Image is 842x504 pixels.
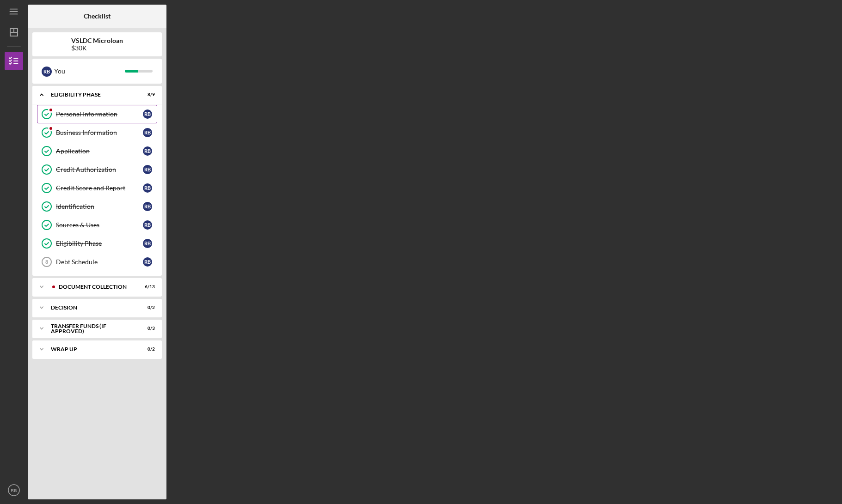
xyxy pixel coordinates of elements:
[143,109,152,119] div: R B
[51,92,132,97] div: Eligibility Phase
[71,37,123,44] b: VSLDC Microloan
[54,63,125,79] div: You
[37,234,157,253] a: Eligibility PhaseRB
[56,166,143,173] div: Credit Authorization
[59,284,132,290] div: Document Collection
[51,305,132,310] div: Decision
[143,257,152,267] div: R B
[138,284,155,290] div: 6 / 13
[37,216,157,234] a: Sources & UsesRB
[143,165,152,174] div: R B
[56,203,143,210] div: Identification
[5,481,23,499] button: RB
[37,160,157,179] a: Credit AuthorizationRB
[42,67,52,77] div: R B
[56,147,143,155] div: Application
[45,259,48,265] tspan: 8
[143,128,152,137] div: R B
[51,346,132,352] div: Wrap Up
[56,240,143,247] div: Eligibility Phase
[143,239,152,248] div: R B
[138,346,155,352] div: 0 / 2
[138,92,155,97] div: 8 / 9
[56,110,143,118] div: Personal Information
[37,123,157,142] a: Business InformationRB
[143,183,152,193] div: R B
[37,105,157,123] a: Personal InformationRB
[143,202,152,211] div: R B
[37,142,157,160] a: ApplicationRB
[84,12,111,20] b: Checklist
[71,44,123,52] div: $30K
[56,129,143,136] div: Business Information
[51,323,132,334] div: Transfer Funds (If Approved)
[37,179,157,197] a: Credit Score and ReportRB
[56,221,143,229] div: Sources & Uses
[56,184,143,192] div: Credit Score and Report
[11,488,17,493] text: RB
[138,305,155,310] div: 0 / 2
[143,220,152,230] div: R B
[138,326,155,331] div: 0 / 3
[37,253,157,271] a: 8Debt ScheduleRB
[143,146,152,156] div: R B
[56,258,143,266] div: Debt Schedule
[37,197,157,216] a: IdentificationRB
